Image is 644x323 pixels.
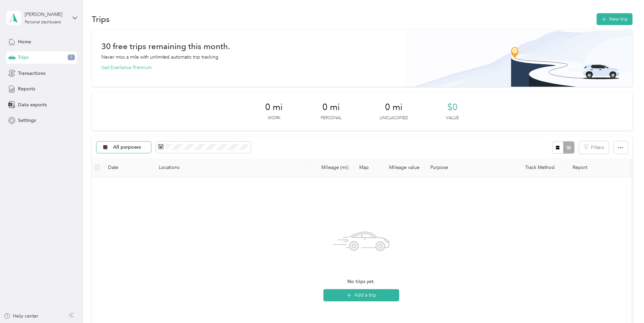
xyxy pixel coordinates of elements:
[322,102,340,113] span: 0 mi
[101,53,218,61] p: Never miss a mile with unlimited automatic trip tracking
[18,54,28,61] span: Trips
[378,158,425,177] th: Mileage value
[103,158,153,177] th: Date
[380,115,408,121] p: Unclassified
[18,70,45,77] span: Transactions
[268,115,280,121] p: Work
[153,158,309,177] th: Locations
[101,64,152,71] button: Get Everlance Premium
[347,278,375,285] span: No trips yet.
[354,158,378,177] th: Map
[323,289,399,301] button: Add a trip
[4,313,38,320] button: Help center
[18,101,47,108] span: Data exports
[18,85,35,92] span: Reports
[520,158,567,177] th: Track Method
[446,115,459,121] p: Value
[567,158,629,177] th: Report
[25,20,61,24] div: Personal dashboard
[68,55,75,61] span: 1
[597,13,632,25] button: New trip
[447,102,457,113] span: $0
[25,11,67,18] div: [PERSON_NAME]
[606,285,644,323] iframe: Everlance-gr Chat Button Frame
[18,117,36,124] span: Settings
[113,145,141,150] span: All purposes
[321,115,342,121] p: Personal
[101,43,230,50] h1: 30 free trips remaining this month.
[309,158,354,177] th: Mileage (mi)
[425,158,520,177] th: Purpose
[406,30,632,87] img: Banner
[18,38,31,45] span: Home
[579,141,609,154] button: Filters
[265,102,283,113] span: 0 mi
[92,16,110,23] h1: Trips
[385,102,403,113] span: 0 mi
